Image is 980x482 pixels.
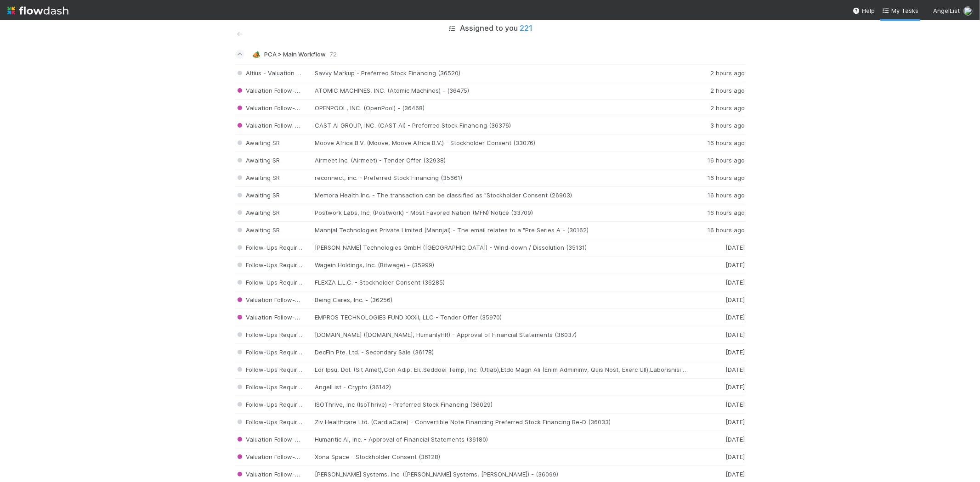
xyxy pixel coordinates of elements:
[235,139,280,146] span: Awaiting SR
[235,104,334,112] span: Valuation Follow-Ups Required
[520,23,533,33] span: 221
[235,401,305,408] span: Follow-Ups Required
[315,226,690,234] div: Mannjal Technologies Private Limited (Mannjal) - The email relates to a "Pre Series A - (30162)
[315,436,690,443] div: Humantic AI, Inc. - Approval of Financial Statements (36180)
[315,453,690,461] div: Xona Space - Stockholder Consent (36128)
[315,314,690,321] div: EMPROS TECHNOLOGIES FUND XXXII, LLC - Tender Offer (35970)
[882,7,918,14] span: My Tasks
[315,104,690,112] div: OPENPOOL, INC. (OpenPool) - (36468)
[690,69,745,77] div: 2 hours ago
[315,87,690,95] div: ATOMIC MACHINES, INC. (Atomic Machines) - (36475)
[235,209,280,216] span: Awaiting SR
[315,209,690,217] div: Postwork Labs, Inc. (Postwork) - Most Favored Nation (MFN) Notice (33709)
[690,453,745,461] div: [DATE]
[690,174,745,182] div: 16 hours ago
[235,226,280,234] span: Awaiting SR
[315,261,690,269] div: Wagein Holdings, Inc. (Bitwage) - (35999)
[315,296,690,304] div: Being Cares, Inc. - (36256)
[315,174,690,182] div: reconnect, inc. - Preferred Stock Financing (35661)
[235,279,305,286] span: Follow-Ups Required
[265,50,326,58] span: PCA > Main Workflow
[235,436,334,443] span: Valuation Follow-Ups Required
[690,471,745,478] div: [DATE]
[330,50,337,58] span: 72
[235,296,334,303] span: Valuation Follow-Ups Required
[690,436,745,443] div: [DATE]
[235,366,305,373] span: Follow-Ups Required
[690,296,745,304] div: [DATE]
[235,244,305,251] span: Follow-Ups Required
[235,331,305,338] span: Follow-Ups Required
[690,314,745,321] div: [DATE]
[315,157,690,164] div: Airmeet Inc. (Airmeet) - Tender Offer (32938)
[252,51,260,58] span: 🏕️
[315,348,690,356] div: DecFin Pte. Ltd. - Secondary Sale (36178)
[460,24,533,33] h5: Assigned to you
[853,6,875,15] div: Help
[690,122,745,129] div: 3 hours ago
[235,471,334,478] span: Valuation Follow-Ups Required
[315,279,690,286] div: FLEXZA L.L.C. - Stockholder Consent (36285)
[315,191,690,199] div: Memora Health Inc. - The transaction can be classified as "Stockholder Consent (26903)
[315,122,690,129] div: CAST AI GROUP, INC. (CAST AI) - Preferred Stock Financing (36376)
[235,157,280,164] span: Awaiting SR
[690,191,745,199] div: 16 hours ago
[235,261,305,269] span: Follow-Ups Required
[690,348,745,356] div: [DATE]
[315,331,690,339] div: [DOMAIN_NAME] ([DOMAIN_NAME], HumanlyHR) - Approval of Financial Statements (36037)
[235,87,334,94] span: Valuation Follow-Ups Required
[690,401,745,409] div: [DATE]
[315,383,690,391] div: AngelList - Crypto (36142)
[933,7,960,14] span: AngelList
[315,418,690,426] div: Ziv Healthcare Ltd. (CardiaCare) - Convertible Note Financing Preferred Stock Financing Re-D (36033)
[690,157,745,164] div: 16 hours ago
[882,6,918,15] a: My Tasks
[690,418,745,426] div: [DATE]
[690,261,745,269] div: [DATE]
[235,418,305,426] span: Follow-Ups Required
[690,139,745,147] div: 16 hours ago
[315,366,690,374] div: Lor Ipsu, Dol. (Sit Amet),Con Adip, Eli.,Seddoei Temp, Inc. (Utlab),Etdo Magn Ali (Enim Adminimv,...
[315,401,690,409] div: ISOThrive, Inc (IsoThrive) - Preferred Stock Financing (36029)
[235,69,318,77] span: Altius - Valuation Update
[690,383,745,391] div: [DATE]
[235,348,305,356] span: Follow-Ups Required
[315,471,690,478] div: [PERSON_NAME] Systems, Inc. ([PERSON_NAME] Systems, [PERSON_NAME]) - (36099)
[7,3,68,18] img: logo-inverted-e16ddd16eac7371096b0.svg
[690,87,745,95] div: 2 hours ago
[235,383,305,391] span: Follow-Ups Required
[690,331,745,339] div: [DATE]
[690,279,745,286] div: [DATE]
[235,174,280,181] span: Awaiting SR
[235,122,334,129] span: Valuation Follow-Ups Required
[235,314,334,321] span: Valuation Follow-Ups Required
[690,244,745,252] div: [DATE]
[690,226,745,234] div: 16 hours ago
[690,209,745,217] div: 16 hours ago
[315,139,690,147] div: Moove Africa B.V. (Moove, Moove Africa B.V.) - Stockholder Consent (33076)
[235,453,334,460] span: Valuation Follow-Ups Required
[315,69,690,77] div: Savvy Markup - Preferred Stock Financing (36520)
[690,104,745,112] div: 2 hours ago
[235,191,280,199] span: Awaiting SR
[963,6,973,16] img: avatar_5106bb14-94e9-4897-80de-6ae81081f36d.png
[315,244,690,252] div: [PERSON_NAME] Technologies GmbH ([GEOGRAPHIC_DATA]) - Wind-down / Dissolution (35131)
[690,366,745,374] div: [DATE]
